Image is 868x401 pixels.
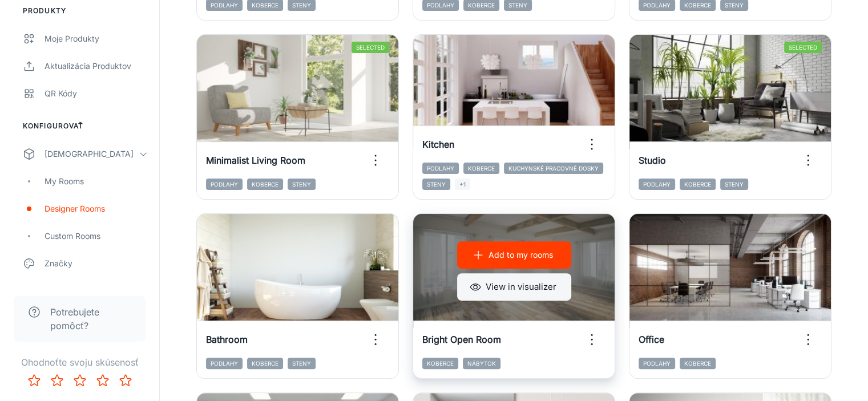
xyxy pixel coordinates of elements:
h6: Kitchen [422,137,454,151]
div: QR kódy [45,87,148,100]
div: Moje produkty [45,33,148,45]
button: Rate 5 star [114,369,137,392]
span: +1 [455,179,470,190]
div: Custom Rooms [45,230,148,242]
span: Steny [422,179,450,190]
div: Aktualizácia produktov [45,60,148,72]
div: Značky [45,257,148,270]
button: Rate 3 star [68,369,91,392]
p: Add to my rooms [488,249,553,261]
span: Koberce [247,179,283,190]
button: Rate 1 star [23,369,46,392]
span: Koberce [680,358,716,369]
span: Koberce [463,163,499,174]
span: Koberce [247,358,283,369]
span: Koberce [422,358,458,369]
div: [DEMOGRAPHIC_DATA] [45,148,139,160]
h6: Minimalist Living Room [206,153,305,167]
h6: Studio [639,153,666,167]
button: View in visualizer [457,273,571,301]
span: Podlahy [422,163,459,174]
span: Podlahy [639,358,675,369]
span: Potrebujete pomôcť? [50,305,132,333]
div: Designer Rooms [45,202,148,215]
div: My Rooms [45,175,148,188]
span: Koberce [680,179,716,190]
p: Ohodnoťte svoju skúsenosť [9,355,150,369]
span: Podlahy [639,179,675,190]
span: Podlahy [206,179,243,190]
span: Steny [288,179,316,190]
button: Rate 2 star [46,369,68,392]
button: Rate 4 star [91,369,114,392]
span: Selected [352,42,389,53]
h6: Office [639,333,664,346]
button: Add to my rooms [457,241,571,269]
span: Steny [720,179,748,190]
h6: Bright Open Room [422,333,501,346]
span: Kuchynské pracovné dosky [504,163,603,174]
span: Nábytok [463,358,500,369]
span: Podlahy [206,358,243,369]
span: Steny [288,358,316,369]
h6: Bathroom [206,333,248,346]
span: Selected [784,42,822,53]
